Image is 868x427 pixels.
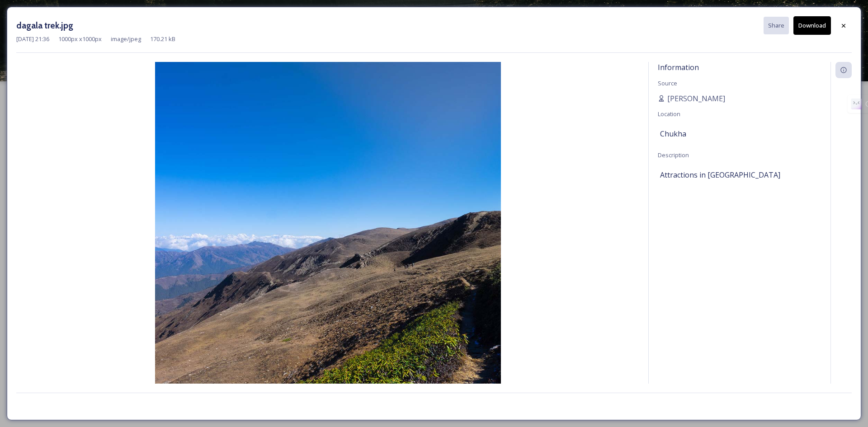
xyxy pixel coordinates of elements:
span: Chukha [660,128,686,139]
button: Share [764,17,789,34]
span: Attractions in [GEOGRAPHIC_DATA] [660,169,780,180]
h3: dagala trek.jpg [16,19,73,32]
span: Source [658,79,677,87]
span: Location [658,110,680,118]
span: image/jpeg [111,35,141,43]
span: 170.21 kB [150,35,175,43]
span: 1000 px x 1000 px [58,35,102,43]
img: dagala%20trek.jpg [16,62,639,408]
span: Description [658,151,689,159]
button: Download [793,16,831,35]
span: [DATE] 21:36 [16,35,49,43]
span: [PERSON_NAME] [667,93,725,104]
span: Information [658,62,699,72]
